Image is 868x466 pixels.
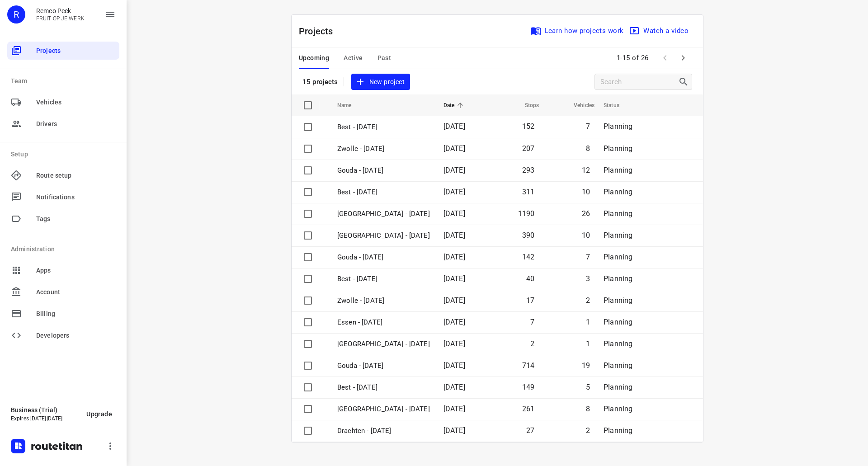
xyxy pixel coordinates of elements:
div: Tags [7,210,119,228]
span: Planning [604,122,632,131]
span: 714 [522,361,535,370]
p: Zwolle - Wednesday [337,209,430,219]
span: New project [357,76,405,88]
div: Drivers [7,115,119,133]
span: [DATE] [443,339,465,348]
span: Drivers [36,119,116,129]
span: 2 [530,339,534,348]
p: Best - Thursday [337,382,430,393]
span: Planning [604,253,632,261]
span: 19 [582,361,590,370]
span: Active [344,52,363,64]
span: Past [377,52,392,64]
span: [DATE] [443,122,465,131]
span: [DATE] [443,166,465,174]
span: [DATE] [443,361,465,370]
span: Name [337,100,363,111]
span: 2 [586,296,590,305]
span: Next Page [674,49,692,67]
span: Route setup [36,171,116,180]
p: Essen - Friday [337,317,430,328]
div: Projects [7,42,119,60]
span: Planning [604,231,632,240]
span: [DATE] [443,209,465,218]
span: 5 [586,383,590,391]
p: Zwolle - Tuesday [337,231,430,241]
span: [DATE] [443,405,465,413]
span: 1 [586,318,590,326]
p: 15 projects [302,78,338,86]
span: [DATE] [443,231,465,240]
span: [DATE] [443,318,465,326]
span: Date [443,100,467,111]
span: 10 [582,231,590,240]
span: Tags [36,214,116,224]
span: Status [604,100,631,111]
span: 2 [586,426,590,435]
span: 7 [530,318,534,326]
span: 17 [526,296,534,305]
span: [DATE] [443,296,465,305]
p: Drachten - Thursday [337,426,430,436]
span: Planning [604,383,632,391]
span: 261 [522,405,535,413]
p: Business (Trial) [11,406,79,414]
div: Vehicles [7,93,119,111]
span: Planning [604,361,632,370]
span: [DATE] [443,383,465,391]
button: Upgrade [79,406,119,422]
p: Antwerpen - Thursday [337,339,430,349]
div: Developers [7,326,119,344]
p: FRUIT OP JE WERK [36,15,85,22]
span: 27 [526,426,534,435]
p: Team [11,76,119,86]
span: Planning [604,166,632,174]
span: 149 [522,383,535,391]
span: 1190 [518,209,535,218]
p: Best - Thursday [337,187,430,198]
p: Expires [DATE][DATE] [11,415,79,422]
p: Remco Peek [36,7,85,14]
span: Previous Page [656,49,674,67]
span: Upcoming [299,52,329,64]
span: 207 [522,144,535,153]
span: 293 [522,166,535,174]
span: Planning [604,405,632,413]
span: [DATE] [443,188,465,196]
span: Vehicles [36,98,116,107]
span: Planning [604,426,632,435]
span: Vehicles [562,100,594,111]
p: Setup [11,150,119,159]
p: Best - Friday [337,274,430,284]
p: Gouda - Friday [337,165,430,176]
span: [DATE] [443,426,465,435]
p: Zwolle - Thursday [337,404,430,414]
span: [DATE] [443,253,465,261]
div: Account [7,283,119,301]
span: Notifications [36,193,116,202]
span: Planning [604,188,632,196]
div: Search [678,76,692,87]
span: Stops [513,100,539,111]
span: Projects [36,46,116,56]
span: 7 [586,253,590,261]
span: [DATE] [443,274,465,283]
span: Planning [604,296,632,305]
span: 12 [582,166,590,174]
p: Gouda - Friday [337,252,430,263]
p: Best - Friday [337,122,430,132]
span: Billing [36,309,116,319]
div: R [7,5,25,24]
span: 40 [526,274,534,283]
span: 311 [522,188,535,196]
span: Planning [604,144,632,153]
span: 8 [586,405,590,413]
p: Projects [299,24,340,38]
div: Route setup [7,166,119,184]
span: Developers [36,331,116,340]
div: Billing [7,305,119,323]
span: Planning [604,274,632,283]
div: Apps [7,261,119,279]
span: Planning [604,339,632,348]
p: Zwolle - Friday [337,296,430,306]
